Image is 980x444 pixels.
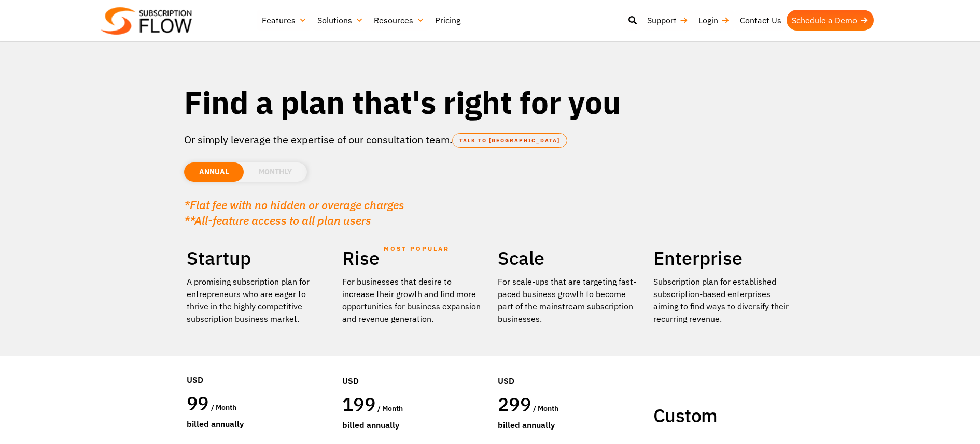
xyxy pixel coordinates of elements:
[312,10,369,31] a: Solutions
[342,275,482,325] div: For businesses that desire to increase their growth and find more opportunities for business expa...
[430,10,466,31] a: Pricing
[452,133,567,148] a: TALK TO [GEOGRAPHIC_DATA]
[211,403,236,412] span: / month
[187,391,209,415] span: 99
[693,10,735,31] a: Login
[101,7,192,35] img: Subscriptionflow
[533,404,558,413] span: / month
[498,419,638,431] div: Billed Annually
[735,10,787,31] a: Contact Us
[498,246,638,270] h2: Scale
[187,246,327,270] h2: Startup
[787,10,874,31] a: Schedule a Demo
[653,246,793,270] h2: Enterprise
[257,10,312,31] a: Features
[184,132,796,147] p: Or simply leverage the expertise of our consultation team.
[342,246,482,270] h2: Rise
[498,344,638,392] div: USD
[187,343,327,391] div: USD
[187,275,327,325] p: A promising subscription plan for entrepreneurs who are eager to thrive in the highly competitive...
[653,403,717,427] span: Custom
[342,344,482,392] div: USD
[342,419,482,431] div: Billed Annually
[184,162,244,182] li: ANNUAL
[384,237,450,261] span: MOST POPULAR
[184,197,404,212] em: *Flat fee with no hidden or overage charges
[369,10,430,31] a: Resources
[342,392,375,416] span: 199
[498,275,638,325] div: For scale-ups that are targeting fast-paced business growth to become part of the mainstream subs...
[653,275,793,325] p: Subscription plan for established subscription-based enterprises aiming to find ways to diversify...
[498,392,531,416] span: 299
[377,404,403,413] span: / month
[187,418,327,430] div: Billed Annually
[184,83,796,122] h1: Find a plan that's right for you
[244,162,307,182] li: MONTHLY
[184,213,371,228] em: **All-feature access to all plan users
[642,10,693,31] a: Support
